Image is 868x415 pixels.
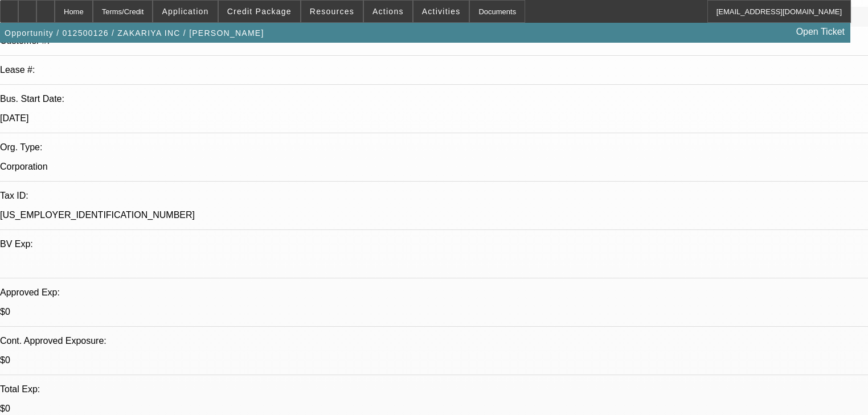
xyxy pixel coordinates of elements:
span: Actions [372,7,404,16]
span: Opportunity / 012500126 / ZAKARIYA INC / [PERSON_NAME] [5,28,264,38]
a: Open Ticket [792,22,849,42]
button: Application [153,1,217,22]
span: Application [162,7,208,16]
span: Activities [422,7,461,16]
button: Actions [364,1,412,22]
span: Resources [310,7,354,16]
button: Activities [413,1,469,22]
button: Credit Package [219,1,300,22]
span: Credit Package [227,7,292,16]
button: Resources [301,1,363,22]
